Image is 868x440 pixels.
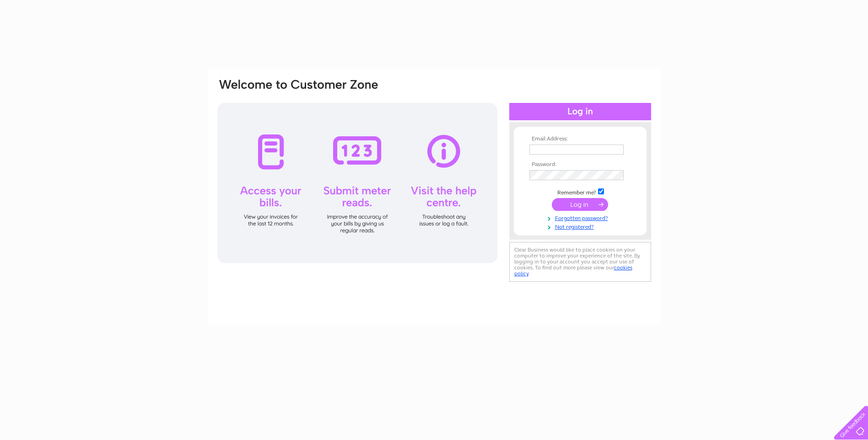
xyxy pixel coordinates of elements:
[527,161,633,168] th: Password:
[514,264,632,277] a: cookies policy
[552,198,608,211] input: Submit
[509,242,651,282] div: Clear Business would like to place cookies on your computer to improve your experience of the sit...
[529,213,633,222] a: Forgotten password?
[529,222,633,231] a: Not registered?
[527,136,633,142] th: Email Address:
[527,187,633,196] td: Remember me?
